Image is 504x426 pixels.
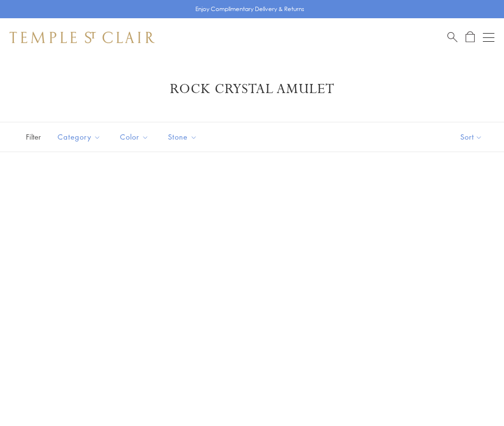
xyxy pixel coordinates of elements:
[24,81,480,98] h1: Rock Crystal Amulet
[163,131,204,143] span: Stone
[447,31,457,43] a: Search
[53,131,108,143] span: Category
[483,32,494,43] button: Open navigation
[113,126,156,148] button: Color
[10,32,155,43] img: Temple St. Clair
[50,126,108,148] button: Category
[439,122,504,152] button: Show sort by
[466,31,475,43] a: Open Shopping Bag
[195,4,304,14] p: Enjoy Complimentary Delivery & Returns
[161,126,204,148] button: Stone
[115,131,156,143] span: Color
